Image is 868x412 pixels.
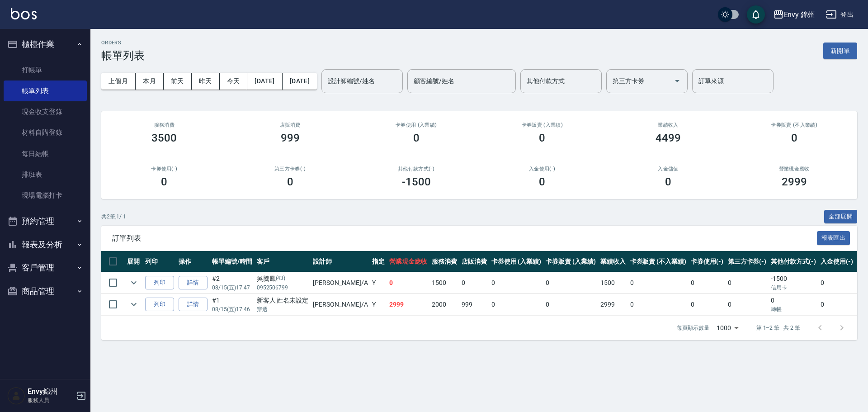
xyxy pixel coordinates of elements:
th: 業績收入 [598,251,628,272]
a: 現場電腦打卡 [4,185,87,206]
button: 商品管理 [4,279,87,303]
h2: ORDERS [101,40,145,46]
td: #1 [210,294,255,315]
a: 每日結帳 [4,143,87,164]
th: 其他付款方式(-) [769,251,818,272]
td: 0 [818,272,855,294]
a: 詳情 [179,298,208,312]
button: 本月 [136,73,164,90]
button: 今天 [220,73,248,90]
a: 排班表 [4,164,87,185]
td: #2 [210,272,255,294]
button: 列印 [145,276,174,290]
button: save [747,5,765,24]
td: 0 [543,272,598,294]
th: 卡券販賣 (不入業績) [628,251,689,272]
h2: 營業現金應收 [742,166,846,172]
th: 列印 [143,251,176,272]
p: 服務人員 [28,396,74,404]
p: 轉帳 [771,305,816,313]
p: 0952506799 [257,284,309,292]
td: 0 [489,294,544,315]
h3: 0 [539,132,545,144]
button: expand row [127,276,141,289]
th: 卡券使用(-) [689,251,726,272]
h3: 0 [665,175,671,188]
h2: 卡券販賣 (入業績) [490,122,594,128]
a: 新開單 [823,46,857,55]
td: -1500 [769,272,818,294]
button: 報表及分析 [4,233,87,256]
th: 設計師 [311,251,370,272]
div: 吳騰鳳 [257,274,309,284]
p: (43) [276,274,286,284]
td: Y [370,272,387,294]
td: 0 [628,294,689,315]
a: 材料自購登錄 [4,122,87,143]
p: 08/15 (五) 17:46 [212,305,252,313]
button: 列印 [145,298,174,312]
td: 999 [459,294,489,315]
div: 1000 [713,316,742,340]
button: [DATE] [247,73,282,90]
div: Envy 錦州 [784,9,816,20]
td: 0 [726,272,769,294]
td: 0 [689,294,726,315]
td: 0 [387,272,429,294]
img: Logo [11,8,37,19]
th: 客戶 [255,251,311,272]
p: 共 2 筆, 1 / 1 [101,213,126,221]
a: 現金收支登錄 [4,101,87,122]
th: 卡券使用 (入業績) [489,251,544,272]
h2: 入金使用(-) [490,166,594,172]
h2: 卡券使用 (入業績) [364,122,468,128]
h5: Envy錦州 [28,387,74,396]
td: 0 [628,272,689,294]
h3: 0 [161,175,167,188]
button: 登出 [822,6,857,23]
th: 入金使用(-) [818,251,855,272]
h2: 第三方卡券(-) [238,166,343,172]
h3: 0 [413,132,420,144]
button: [DATE] [283,73,317,90]
td: 0 [459,272,489,294]
td: [PERSON_NAME] /A [311,272,370,294]
h2: 卡券使用(-) [112,166,217,172]
h2: 入金儲值 [616,166,721,172]
th: 營業現金應收 [387,251,429,272]
h3: 0 [791,132,797,144]
td: 1500 [598,272,628,294]
td: 1500 [429,272,459,294]
h2: 卡券販賣 (不入業績) [742,122,846,128]
button: 報表匯出 [817,231,850,245]
td: 0 [489,272,544,294]
button: 上個月 [101,73,136,90]
button: Open [670,74,684,88]
h2: 業績收入 [616,122,721,128]
td: 0 [726,294,769,315]
button: 預約管理 [4,209,87,233]
h3: 服務消費 [112,122,217,128]
span: 訂單列表 [112,234,817,243]
th: 帳單編號/時間 [210,251,255,272]
th: 卡券販賣 (入業績) [543,251,598,272]
h3: 999 [281,132,300,144]
td: 0 [818,294,855,315]
td: Y [370,294,387,315]
td: 0 [769,294,818,315]
th: 店販消費 [459,251,489,272]
th: 展開 [125,251,143,272]
h2: 其他付款方式(-) [364,166,468,172]
button: 全部展開 [824,210,858,224]
th: 操作 [176,251,210,272]
td: [PERSON_NAME] /A [311,294,370,315]
button: Envy 錦州 [769,5,819,24]
h3: 4499 [656,132,681,144]
h3: 0 [539,175,545,188]
td: 2999 [387,294,429,315]
p: 每頁顯示數量 [677,324,709,332]
h3: 2999 [782,175,807,188]
th: 指定 [370,251,387,272]
button: 客戶管理 [4,256,87,279]
a: 打帳單 [4,60,87,81]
